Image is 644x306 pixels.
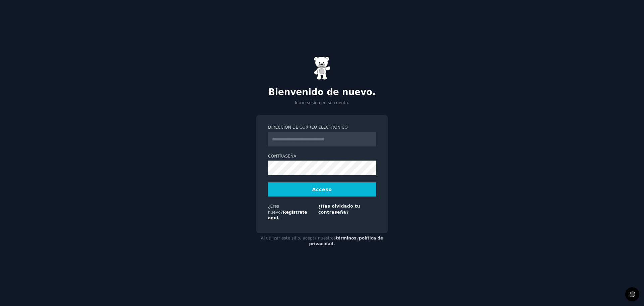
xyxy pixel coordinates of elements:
[268,182,376,196] button: Acceso
[295,100,349,105] font: Inicie sesión en su cuenta.
[312,187,332,192] font: Acceso
[261,236,336,241] font: Al utilizar este sitio, acepta nuestros
[336,236,357,241] a: términos
[268,210,307,221] a: Regístrate aquí.
[318,204,360,215] a: ¿Has olvidado tu contraseña?
[268,154,296,159] font: Contraseña
[268,204,283,215] font: ¿Eres nuevo?
[268,87,376,97] font: Bienvenido de nuevo.
[268,125,348,130] font: Dirección de correo electrónico
[314,56,330,80] img: Osito de goma
[357,236,359,241] font: y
